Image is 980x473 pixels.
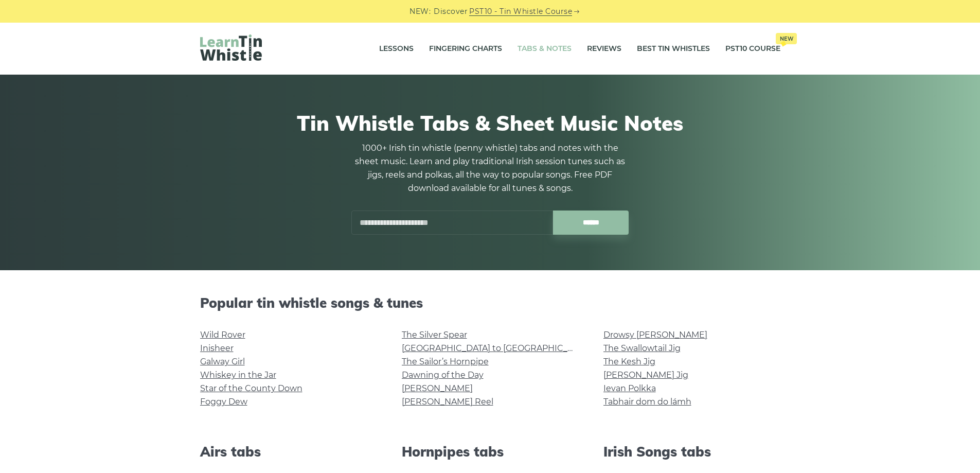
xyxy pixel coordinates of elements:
h2: Irish Songs tabs [603,444,780,460]
img: LearnTinWhistle.com [200,34,262,61]
a: Wild Rover [200,330,245,340]
a: Ievan Polkka [603,383,656,393]
h2: Hornpipes tabs [402,444,579,460]
a: The Kesh Jig [603,357,655,366]
a: The Silver Spear [402,330,467,340]
span: New [776,33,797,44]
a: Dawning of the Day [402,370,484,380]
a: [GEOGRAPHIC_DATA] to [GEOGRAPHIC_DATA] [402,343,592,353]
h2: Airs tabs [200,444,377,460]
a: PST10 CourseNew [725,36,780,62]
a: Galway Girl [200,357,245,366]
a: Tabhair dom do lámh [603,397,691,407]
a: Reviews [587,36,621,62]
a: Fingering Charts [429,36,502,62]
h2: Popular tin whistle songs & tunes [200,295,780,311]
a: Tabs & Notes [518,36,572,62]
a: Star of the County Down [200,383,302,393]
h1: Tin Whistle Tabs & Sheet Music Notes [200,111,780,135]
a: Lessons [379,36,414,62]
a: [PERSON_NAME] [402,383,473,393]
a: The Swallowtail Jig [603,343,681,353]
a: [PERSON_NAME] Reel [402,397,493,407]
a: The Sailor’s Hornpipe [402,357,489,366]
a: [PERSON_NAME] Jig [603,370,688,380]
a: Inisheer [200,343,234,353]
a: Best Tin Whistles [637,36,710,62]
a: Foggy Dew [200,397,247,407]
a: Drowsy [PERSON_NAME] [603,330,707,340]
p: 1000+ Irish tin whistle (penny whistle) tabs and notes with the sheet music. Learn and play tradi... [351,142,629,195]
a: Whiskey in the Jar [200,370,276,380]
